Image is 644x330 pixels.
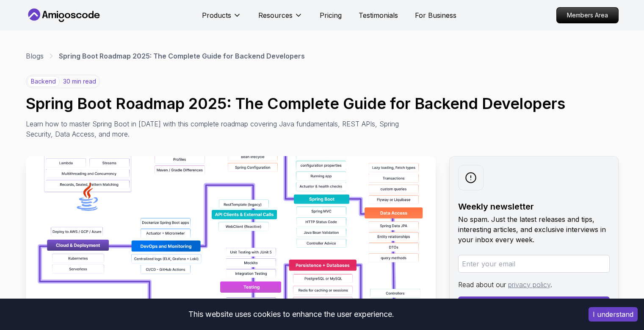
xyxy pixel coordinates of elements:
p: Resources [258,10,293,20]
p: 30 min read [63,77,96,86]
p: Members Area [557,8,618,23]
a: Members Area [556,7,619,23]
div: This website uses cookies to enhance the user experience. [6,305,576,324]
a: privacy policy [508,280,550,289]
button: Products [202,10,241,27]
button: Accept cookies [589,307,638,322]
p: backend [27,76,60,87]
a: Blogs [26,51,44,61]
a: For Business [415,10,456,20]
button: Subscribe [458,296,610,313]
button: Resources [258,10,303,27]
h1: Spring Boot Roadmap 2025: The Complete Guide for Backend Developers [26,95,619,112]
a: Testimonials [359,10,398,20]
p: Learn how to master Spring Boot in [DATE] with this complete roadmap covering Java fundamentals, ... [26,119,405,139]
h2: Weekly newsletter [458,201,610,213]
p: Read about our . [458,280,610,290]
p: No spam. Just the latest releases and tips, interesting articles, and exclusive interviews in you... [458,214,610,245]
a: Pricing [320,10,342,20]
input: Enter your email [458,255,610,273]
p: Products [202,10,231,20]
p: Spring Boot Roadmap 2025: The Complete Guide for Backend Developers [59,51,305,61]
